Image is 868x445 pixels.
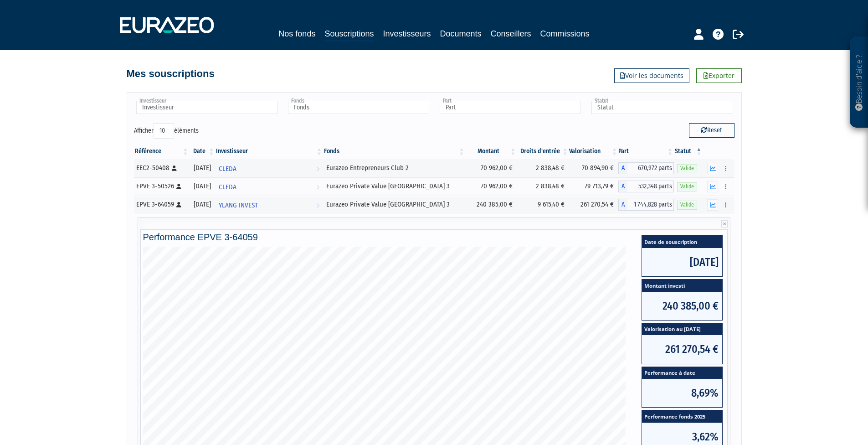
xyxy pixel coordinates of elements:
[618,162,674,174] div: A - Eurazeo Entrepreneurs Club 2
[316,197,319,214] i: Voir l'investisseur
[618,181,674,192] div: A - Eurazeo Private Value Europe 3
[176,184,181,189] i: [Français] Personne physique
[466,159,517,177] td: 70 962,00 €
[326,163,462,173] div: Eurazeo Entrepreneurs Club 2
[326,181,462,191] div: Eurazeo Private Value [GEOGRAPHIC_DATA] 3
[627,181,674,192] span: 532,348 parts
[127,68,215,79] h4: Mes souscriptions
[134,144,190,159] th: Référence : activer pour trier la colonne par ordre croissant
[316,160,319,177] i: Voir l'investisseur
[215,196,323,214] a: YLANG INVEST
[134,123,199,139] label: Afficher éléments
[614,68,689,83] a: Voir les documents
[689,123,734,138] button: Reset
[466,144,517,159] th: Montant: activer pour trier la colonne par ordre croissant
[154,123,174,139] select: Afficheréléments
[618,144,674,159] th: Part: activer pour trier la colonne par ordre croissant
[466,177,517,196] td: 70 962,00 €
[316,179,319,196] i: Voir l'investisseur
[192,200,212,209] div: [DATE]
[143,232,725,242] h4: Performance EPVE 3-64059
[854,41,864,124] p: Besoin d'aide ?
[569,159,619,177] td: 70 894,90 €
[618,162,627,174] span: A
[642,292,722,320] span: 240 385,00 €
[215,177,323,196] a: CLEDA
[136,181,186,191] div: EPVE 3-50526
[440,27,482,40] a: Documents
[618,199,674,211] div: A - Eurazeo Private Value Europe 3
[176,202,181,207] i: [Français] Personne physique
[215,159,323,177] a: CLEDA
[569,144,619,159] th: Valorisation: activer pour trier la colonne par ordre croissant
[136,163,186,173] div: EEC2-50408
[618,181,627,192] span: A
[642,410,722,423] span: Performance fonds 2025
[569,177,619,196] td: 79 713,79 €
[192,163,212,173] div: [DATE]
[677,182,697,191] span: Valide
[517,196,569,214] td: 9 615,40 €
[120,17,214,33] img: 1732889491-logotype_eurazeo_blanc_rvb.png
[491,27,531,40] a: Conseillers
[192,181,212,191] div: [DATE]
[618,199,627,211] span: A
[323,144,466,159] th: Fonds: activer pour trier la colonne par ordre croissant
[517,159,569,177] td: 2 838,48 €
[517,177,569,196] td: 2 838,48 €
[642,279,722,292] span: Montant investi
[278,27,315,40] a: Nos fonds
[569,196,619,214] td: 261 270,54 €
[642,323,722,336] span: Valorisation au [DATE]
[696,68,742,83] a: Exporter
[642,367,722,379] span: Performance à date
[642,379,722,407] span: 8,69%
[189,144,215,159] th: Date: activer pour trier la colonne par ordre croissant
[642,335,722,363] span: 261 270,54 €
[466,196,517,214] td: 240 385,00 €
[642,236,722,248] span: Date de souscription
[172,166,177,171] i: [Français] Personne physique
[215,144,323,159] th: Investisseur: activer pour trier la colonne par ordre croissant
[517,144,569,159] th: Droits d'entrée: activer pour trier la colonne par ordre croissant
[674,144,703,159] th: Statut : activer pour trier la colonne par ordre d&eacute;croissant
[219,197,258,214] span: YLANG INVEST
[627,199,674,211] span: 1 744,828 parts
[219,160,236,177] span: CLEDA
[677,164,697,173] span: Valide
[324,27,374,41] a: Souscriptions
[540,27,590,40] a: Commissions
[219,179,236,196] span: CLEDA
[136,200,186,209] div: EPVE 3-64059
[677,201,697,209] span: Valide
[383,27,431,40] a: Investisseurs
[642,248,722,276] span: [DATE]
[326,200,462,209] div: Eurazeo Private Value [GEOGRAPHIC_DATA] 3
[627,162,674,174] span: 670,972 parts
